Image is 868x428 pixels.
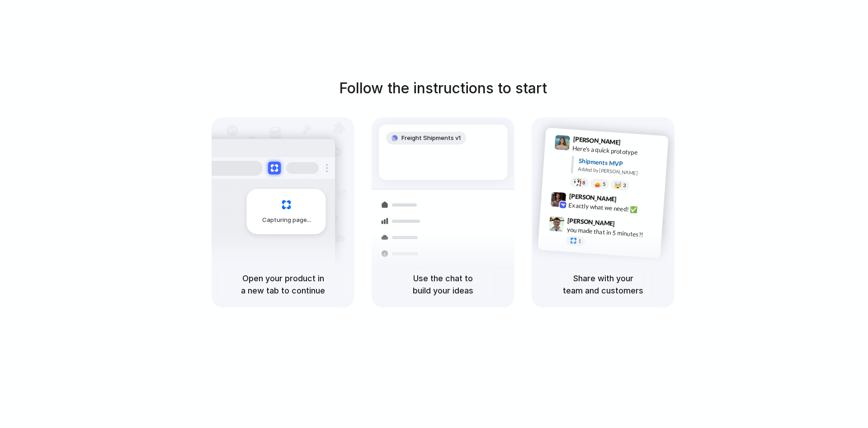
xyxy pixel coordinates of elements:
span: 8 [582,180,585,185]
span: [PERSON_NAME] [569,191,617,204]
span: 5 [603,182,606,187]
span: 3 [623,183,626,188]
span: 1 [578,239,581,244]
span: [PERSON_NAME] [567,216,615,229]
span: Freight Shipments v1 [401,134,461,143]
h5: Use the chat to build your ideas [382,272,504,297]
h5: Open your product in a new tab to continue [222,272,344,297]
span: 9:41 AM [623,139,642,149]
h5: Share with your team and customers [542,272,664,297]
span: 9:47 AM [618,220,636,231]
div: Exactly what we need! ✅ [568,201,659,216]
span: 9:42 AM [619,196,638,207]
span: Capturing page [262,216,312,225]
span: [PERSON_NAME] [573,134,621,147]
div: Added by [PERSON_NAME] [578,165,661,178]
div: 🤯 [614,182,622,188]
div: Here's a quick prototype [572,144,663,159]
div: Shipments MVP [578,156,662,171]
h1: Follow the instructions to start [339,77,547,99]
div: you made that in 5 minutes?! [566,225,657,240]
